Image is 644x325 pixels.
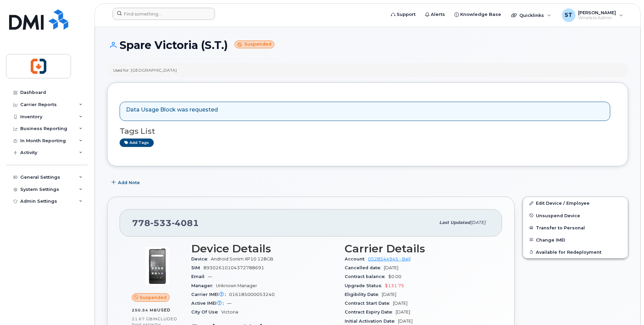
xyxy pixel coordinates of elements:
[221,309,238,315] span: Victoria
[191,243,337,255] h3: Device Details
[345,319,398,324] span: Initial Activation Date
[113,67,177,73] div: Used for: [GEOGRAPHIC_DATA]
[191,274,208,279] span: Email
[536,213,580,218] span: Unsuspend Device
[191,309,221,315] span: City Of Use
[107,39,628,51] h1: Spare Victoria (S.T.)
[523,246,628,258] button: Available for Redeployment
[398,319,413,324] span: [DATE]
[132,317,153,321] span: 21.67 GB
[393,301,407,306] span: [DATE]
[523,197,628,209] a: Edit Device / Employee
[191,283,216,288] span: Manager
[227,301,231,306] span: —
[140,294,167,301] span: Suspended
[382,292,396,297] span: [DATE]
[132,218,199,228] span: 778
[439,220,470,225] span: Last updated
[172,218,199,228] span: 4081
[216,283,257,288] span: Unknown Manager
[191,256,211,261] span: Device
[345,283,385,288] span: Upgrade Status
[388,274,401,279] span: $0.00
[208,274,212,279] span: —
[191,265,203,270] span: SIM
[385,283,404,288] span: $131.75
[118,179,140,186] span: Add Note
[345,265,384,270] span: Cancelled date
[384,265,398,270] span: [DATE]
[345,309,396,315] span: Contract Expiry Date
[157,307,171,312] span: used
[396,309,410,315] span: [DATE]
[120,139,154,147] a: Add tags
[523,234,628,246] button: Change IMEI
[345,274,388,279] span: Contract balance
[132,308,157,312] span: 250.54 MB
[345,301,393,306] span: Contract Start Date
[191,301,227,306] span: Active IMEI
[229,292,275,297] span: 016185000053240
[345,256,368,261] span: Account
[345,243,490,255] h3: Carrier Details
[191,292,229,297] span: Carrier IMEI
[137,246,178,286] img: image20231002-3703462-16o6i1x.jpeg
[150,218,172,228] span: 533
[523,222,628,234] button: Transfer to Personal
[120,127,616,135] h3: Tags List
[203,265,264,270] span: 89302610104372788691
[234,41,274,48] small: Suspended
[211,256,273,261] span: Android Sonim XP10 128GB
[470,220,486,225] span: [DATE]
[345,292,382,297] span: Eligibility Date
[536,249,601,254] span: Available for Redeployment
[368,256,411,261] a: 0528544945 - Bell
[107,176,146,189] button: Add Note
[523,209,628,222] button: Unsuspend Device
[126,106,218,114] p: Data Usage Block was requested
